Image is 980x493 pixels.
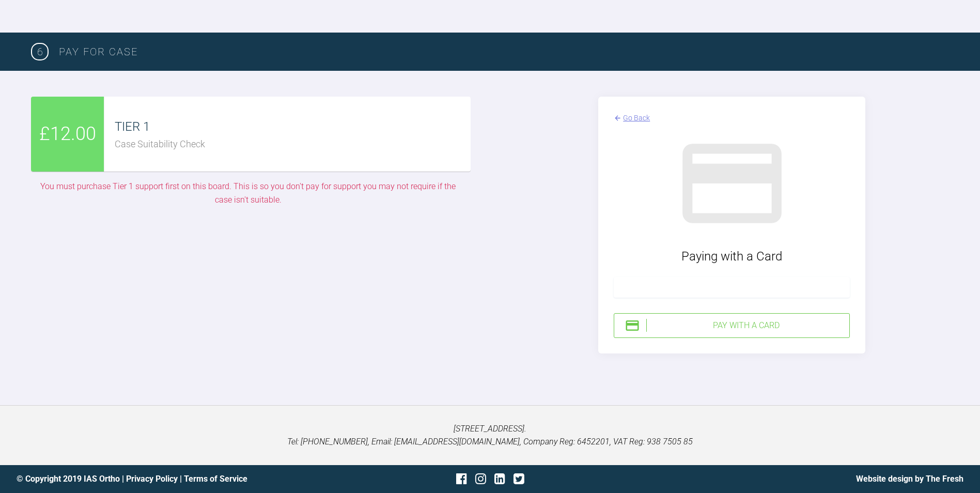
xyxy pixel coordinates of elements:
[673,124,791,243] img: stripeGray.902526a8.svg
[17,422,963,449] p: [STREET_ADDRESS]. Tel: [PHONE_NUMBER], Email: [EMAIL_ADDRESS][DOMAIN_NAME], Company Reg: 6452201,...
[620,282,843,292] iframe: Secure card payment input frame
[126,474,178,484] a: Privacy Policy
[59,43,949,60] h3: PAY FOR CASE
[184,474,247,484] a: Terms of Service
[623,112,650,124] div: Go Back
[614,112,621,124] img: arrowBack.f0745bb9.svg
[115,117,470,136] div: TIER 1
[856,474,963,484] a: Website design by The Fresh
[614,246,850,266] div: Paying with a Card
[39,119,96,149] span: £12.00
[625,318,640,333] img: stripeIcon.ae7d7783.svg
[646,319,845,332] div: Pay with a Card
[17,472,332,486] div: © Copyright 2019 IAS Ortho | |
[31,43,49,60] span: 6
[115,137,470,152] div: Case Suitability Check
[31,180,465,206] div: You must purchase Tier 1 support first on this board. This is so you don't pay for support you ma...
